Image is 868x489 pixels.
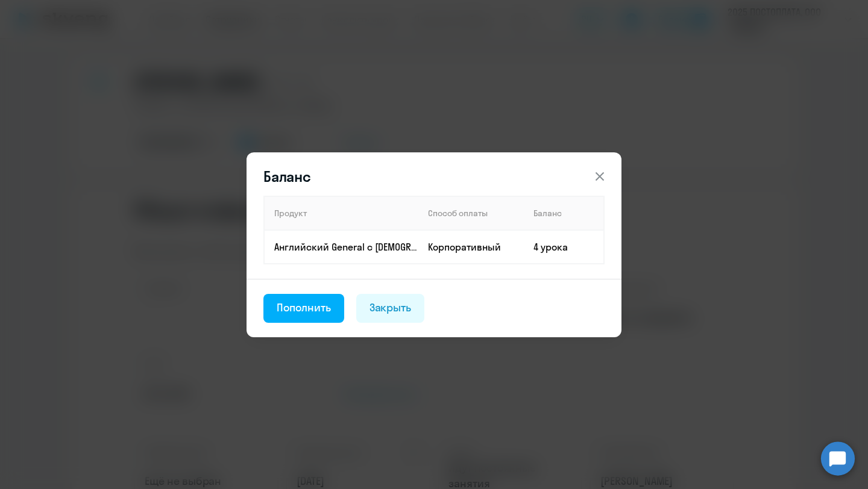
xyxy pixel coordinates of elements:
header: Баланс [247,167,621,186]
button: Закрыть [356,294,425,323]
button: Пополнить [263,294,344,323]
th: Баланс [524,196,604,230]
td: Корпоративный [418,230,524,264]
th: Способ оплаты [418,196,524,230]
div: Закрыть [370,300,412,316]
th: Продукт [264,196,418,230]
div: Пополнить [277,300,331,316]
td: 4 урока [524,230,604,264]
p: Английский General с [DEMOGRAPHIC_DATA] преподавателем [274,240,418,254]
